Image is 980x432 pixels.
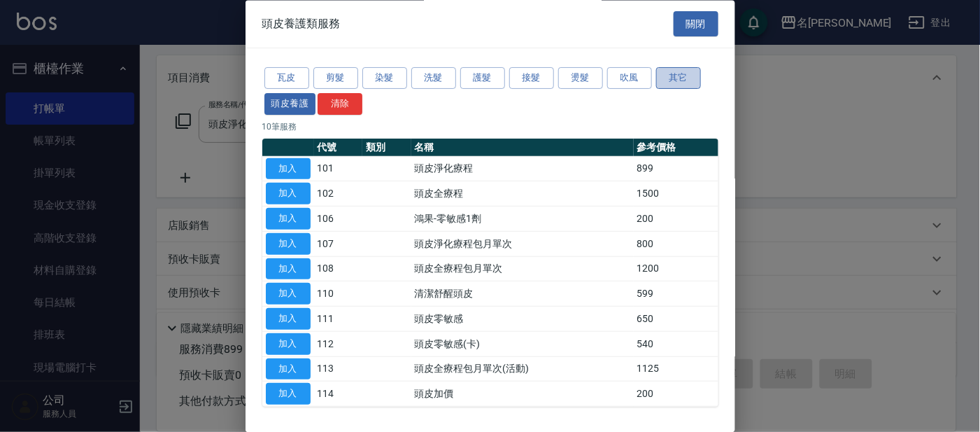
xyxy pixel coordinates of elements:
[634,232,718,257] td: 800
[411,332,634,357] td: 頭皮零敏感(卡)
[656,68,701,90] button: 其它
[634,157,718,182] td: 899
[634,139,718,157] th: 參考價格
[411,281,634,307] td: 清潔舒醒頭皮
[411,382,634,407] td: 頭皮加價
[266,358,311,380] button: 加入
[314,307,363,332] td: 111
[634,332,718,357] td: 540
[314,257,363,282] td: 108
[314,332,363,357] td: 112
[607,68,652,90] button: 吹風
[314,232,363,257] td: 107
[262,17,341,31] span: 頭皮養護類服務
[314,139,363,157] th: 代號
[411,68,456,90] button: 洗髮
[411,157,634,182] td: 頭皮淨化療程
[460,68,505,90] button: 護髮
[509,68,554,90] button: 接髮
[411,307,634,332] td: 頭皮零敏感
[558,68,603,90] button: 燙髮
[318,93,362,115] button: 清除
[634,207,718,232] td: 200
[634,307,718,332] td: 650
[266,183,311,205] button: 加入
[266,158,311,180] button: 加入
[313,68,358,90] button: 剪髮
[266,258,311,280] button: 加入
[411,181,634,207] td: 頭皮全療程
[266,209,311,230] button: 加入
[262,120,718,133] p: 10 筆服務
[314,207,363,232] td: 106
[634,382,718,407] td: 200
[411,257,634,282] td: 頭皮全療程包月單次
[674,11,718,37] button: 關閉
[411,207,634,232] td: 鴻果-零敏感1劑
[314,157,363,182] td: 101
[266,384,311,405] button: 加入
[266,284,311,305] button: 加入
[314,382,363,407] td: 114
[264,68,309,90] button: 瓦皮
[634,257,718,282] td: 1200
[411,139,634,157] th: 名稱
[314,357,363,382] td: 113
[634,357,718,382] td: 1125
[314,181,363,207] td: 102
[266,333,311,355] button: 加入
[634,181,718,207] td: 1500
[266,309,311,330] button: 加入
[362,139,411,157] th: 類別
[362,68,407,90] button: 染髮
[411,357,634,382] td: 頭皮全療程包月單次(活動)
[264,93,316,115] button: 頭皮養護
[634,281,718,307] td: 599
[411,232,634,257] td: 頭皮淨化療程包月單次
[314,281,363,307] td: 110
[266,233,311,255] button: 加入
